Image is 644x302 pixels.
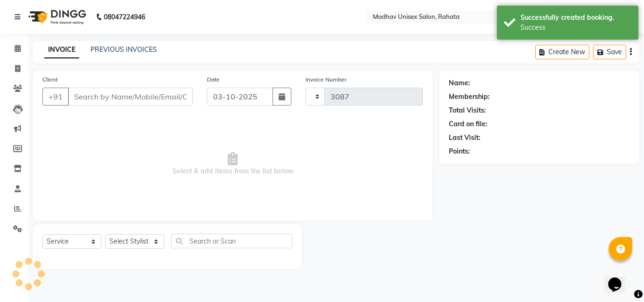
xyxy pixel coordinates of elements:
div: Total Visits: [449,106,486,115]
input: Search or Scan [171,234,292,248]
a: INVOICE [44,41,79,58]
div: Success [520,23,631,33]
button: +91 [42,88,69,106]
img: logo [24,4,89,30]
div: Card on file: [449,119,487,129]
span: Select & add items from the list below [42,117,423,211]
label: Client [42,75,58,84]
div: Successfully created booking. [520,13,631,23]
label: Invoice Number [305,75,347,84]
label: Date [207,75,220,84]
div: Points: [449,147,470,156]
iframe: chat widget [604,264,635,293]
div: Name: [449,78,470,88]
a: PREVIOUS INVOICES [91,45,157,54]
button: Create New [535,45,589,59]
button: Save [593,45,626,59]
div: Last Visit: [449,133,480,143]
input: Search by Name/Mobile/Email/Code [68,88,193,106]
div: Membership: [449,92,490,102]
b: 08047224946 [104,4,145,30]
